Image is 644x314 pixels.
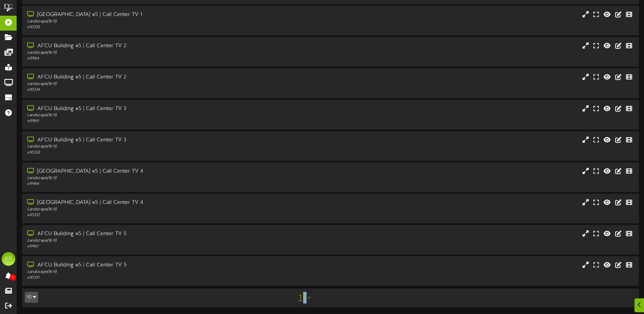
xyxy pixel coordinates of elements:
div: Landscape ( 16:9 ) [27,81,274,87]
div: Landscape ( 16:9 ) [27,50,274,56]
a: 2 [303,294,307,302]
div: [GEOGRAPHIC_DATA] #5 | Call Center TV 4 [27,168,274,175]
div: # 9966 [27,181,274,187]
div: Landscape ( 16:9 ) [27,207,274,212]
div: # 10332 [27,212,274,218]
div: # 9965 [27,118,274,124]
div: AFCU Building #5 | Call Center TV 3 [27,105,274,113]
a: 1 [299,293,302,302]
div: AFCU Building #5 | Call Center TV 3 [27,136,274,144]
div: KR [2,252,15,266]
div: AFCU Building #5 | Call Center TV 5 [27,230,274,238]
div: Landscape ( 16:9 ) [27,238,274,244]
div: Landscape ( 16:9 ) [27,112,274,118]
div: # 10331 [27,275,274,281]
div: [GEOGRAPHIC_DATA] #5 | Call Center TV 4 [27,199,274,207]
div: # 10335 [27,24,274,30]
span: 0 [10,274,16,281]
div: # 10333 [27,150,274,156]
div: # 10334 [27,87,274,93]
div: # 9964 [27,56,274,62]
div: [GEOGRAPHIC_DATA] #5 | Call Center TV 1 [27,11,274,19]
div: Landscape ( 16:9 ) [27,19,274,24]
button: 10 [25,292,38,303]
div: AFCU Building #5 | Call Center TV 5 [27,261,274,269]
div: # 9967 [27,244,274,249]
a: > [308,294,311,302]
div: AFCU Building #5 | Call Center TV 2 [27,73,274,81]
div: Landscape ( 16:9 ) [27,175,274,181]
div: Landscape ( 16:9 ) [27,269,274,275]
div: AFCU Building #5 | Call Center TV 2 [27,42,274,50]
div: Landscape ( 16:9 ) [27,144,274,150]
